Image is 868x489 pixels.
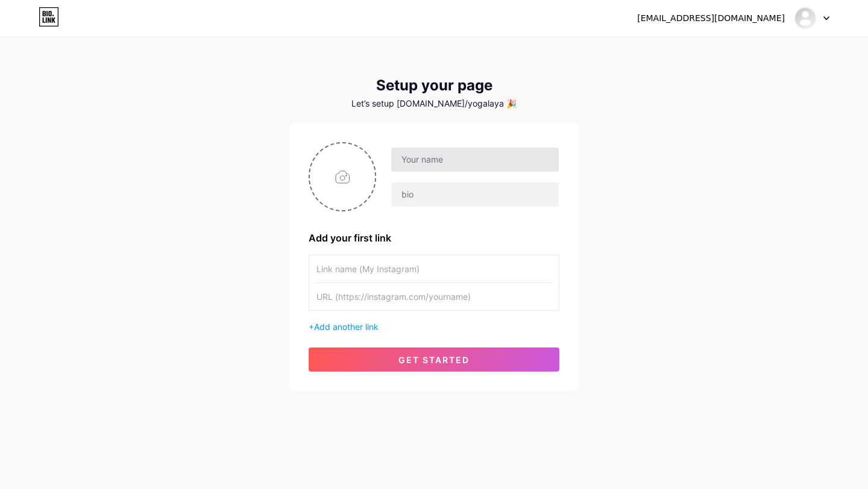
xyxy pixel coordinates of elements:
[309,347,559,372] button: get started
[794,7,817,30] img: yogalaya
[314,322,379,332] span: Add another link
[289,77,579,94] div: Setup your page
[289,99,579,108] div: Let’s setup [DOMAIN_NAME]/yogalaya 🎉
[391,182,559,207] input: bio
[309,231,559,245] div: Add your first link
[316,255,552,282] input: Link name (My Instagram)
[316,283,552,310] input: URL (https://instagram.com/yourname)
[309,320,559,333] div: +
[637,12,785,25] div: [EMAIL_ADDRESS][DOMAIN_NAME]
[398,355,470,365] span: get started
[391,148,559,172] input: Your name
